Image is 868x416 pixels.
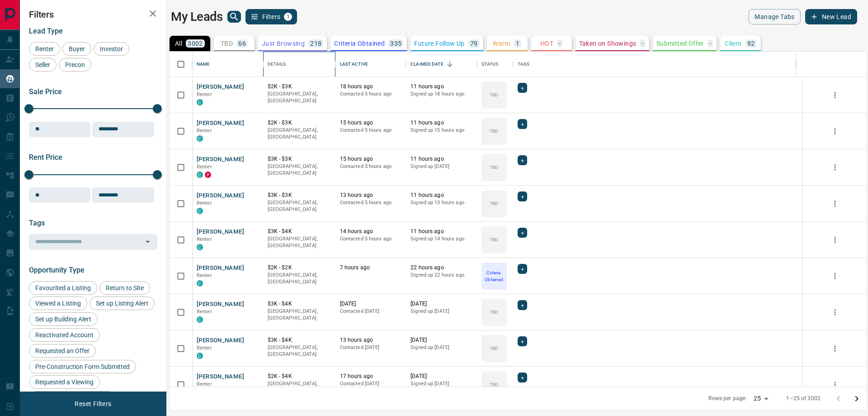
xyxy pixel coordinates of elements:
p: TBD [490,128,498,134]
p: $3K - $4K [268,336,331,344]
div: Seller [29,58,57,72]
span: + [521,156,524,165]
div: Last Active [335,52,406,77]
div: Precon [59,58,91,72]
div: condos.ca [197,353,203,359]
button: [PERSON_NAME] [197,373,244,381]
p: 15 hours ago [340,155,402,163]
span: Renter [197,164,212,170]
button: more [828,88,842,102]
button: more [828,161,842,174]
p: Warm [493,40,510,47]
p: TBD [221,40,233,47]
p: 79 [470,40,478,47]
p: Contacted 5 hours ago [340,163,402,170]
p: 17 hours ago [340,373,402,380]
span: Renter [197,236,212,242]
span: Reactivated Account [32,331,97,339]
p: $3K - $3K [268,155,331,163]
p: $2K - $3K [268,119,331,127]
p: TBD [490,345,498,352]
p: TBD [490,200,498,207]
span: Renter [197,381,212,387]
p: $3K - $3K [268,191,331,199]
p: 335 [390,40,401,47]
p: TBD [490,91,498,98]
p: Signed up [DATE] [410,308,472,315]
p: Signed up 22 hours ago [410,272,472,279]
div: condos.ca [197,316,203,323]
span: Requested an Offer [32,347,93,354]
span: + [521,264,524,273]
div: Requested a Viewing [29,375,100,389]
div: condos.ca [197,99,203,105]
button: [PERSON_NAME] [197,155,244,164]
div: Set up Listing Alert [90,296,155,310]
p: 11 hours ago [410,155,472,163]
button: [PERSON_NAME] [197,191,244,200]
span: Renter [197,200,212,206]
div: condos.ca [197,135,203,142]
p: 22 hours ago [410,264,472,272]
p: Signed up 18 hours ago [410,91,472,98]
p: Signed up 13 hours ago [410,199,472,206]
p: Client [725,40,741,47]
p: $2K - $2K [268,264,331,272]
div: Claimed Date [410,52,443,77]
p: $3K - $4K [268,228,331,235]
span: Seller [32,61,53,68]
div: Return to Site [99,281,150,295]
div: Requested an Offer [29,344,96,358]
button: search button [227,11,241,23]
button: Filters1 [245,9,297,24]
p: 15 hours ago [340,119,402,127]
span: Renter [197,128,212,134]
div: + [518,264,527,274]
span: + [521,301,524,310]
p: [GEOGRAPHIC_DATA], [GEOGRAPHIC_DATA] [268,127,331,141]
span: Opportunity Type [29,266,85,274]
p: Submitted Offer [656,40,704,47]
p: 3002 [188,40,203,47]
p: Contacted [DATE] [340,380,402,387]
p: 13 hours ago [340,191,402,199]
p: Contacted 5 hours ago [340,127,402,134]
span: Renter [197,345,212,351]
button: [PERSON_NAME] [197,300,244,309]
button: New Lead [805,9,857,24]
span: Investor [97,45,126,53]
div: Details [268,52,286,77]
span: Lead Type [29,27,63,35]
p: Contacted [DATE] [340,344,402,351]
span: + [521,120,524,129]
p: [GEOGRAPHIC_DATA], [GEOGRAPHIC_DATA] [268,308,331,322]
p: TBD [490,381,498,388]
p: [GEOGRAPHIC_DATA], [GEOGRAPHIC_DATA] [268,344,331,358]
p: HOT [540,40,553,47]
div: condos.ca [197,172,203,178]
span: Renter [197,91,212,97]
div: Viewed a Listing [29,296,87,310]
span: Buyer [66,45,88,53]
div: Pre-Construction Form Submitted [29,360,136,373]
button: more [828,233,842,247]
p: - [642,40,643,47]
span: + [521,83,524,92]
div: Last Active [340,52,368,77]
p: Rows per page: [708,395,746,402]
p: - [709,40,711,47]
p: Just Browsing [262,40,305,47]
p: [GEOGRAPHIC_DATA], [GEOGRAPHIC_DATA] [268,199,331,213]
div: Investor [94,42,129,56]
button: more [828,269,842,283]
div: + [518,228,527,238]
button: more [828,124,842,138]
span: Favourited a Listing [32,284,94,292]
span: + [521,192,524,201]
button: Open [142,235,154,248]
span: Sale Price [29,87,62,96]
p: Future Follow Up [414,40,464,47]
span: Viewed a Listing [32,300,84,307]
p: Criteria Obtained [482,269,506,283]
span: + [521,337,524,346]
